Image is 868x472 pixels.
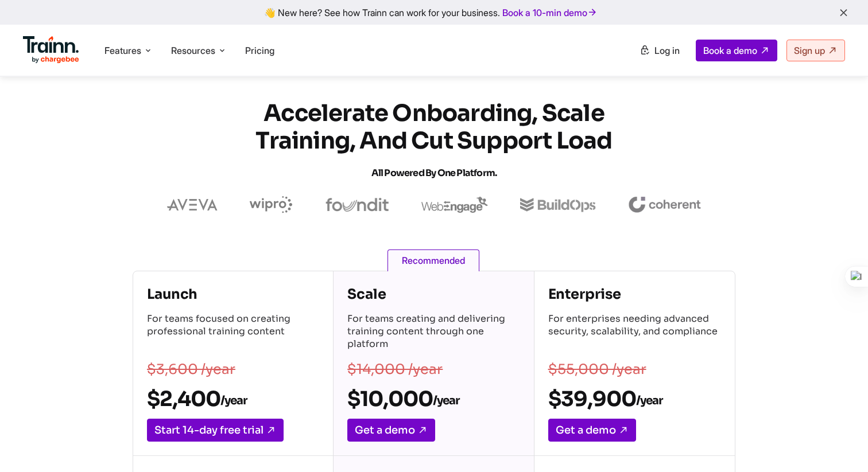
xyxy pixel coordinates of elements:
p: For enterprises needing advanced security, scalability, and compliance [548,313,721,353]
a: Start 14-day free trial [147,419,284,442]
sub: /year [636,393,662,408]
span: Book a demo [703,45,757,56]
a: Pricing [245,45,274,56]
span: Resources [171,44,215,57]
a: Get a demo [347,419,435,442]
a: Book a demo [696,40,777,61]
span: Log in [654,45,680,56]
s: $14,000 /year [347,361,443,378]
img: buildops logo [520,198,595,212]
img: webengage logo [421,197,488,213]
h4: Launch [147,285,319,303]
s: $55,000 /year [548,361,646,378]
h4: Enterprise [548,285,721,303]
h2: $10,000 [347,386,520,412]
a: Log in [633,40,687,61]
a: Get a demo [548,419,636,442]
img: coherent logo [628,197,701,213]
img: Trainn Logo [23,36,79,64]
a: Book a 10-min demo [500,5,600,21]
span: Sign up [794,45,825,56]
p: For teams focused on creating professional training content [147,313,319,353]
h4: Scale [347,285,520,303]
h2: $39,900 [548,386,721,412]
div: 👋 New here? See how Trainn can work for your business. [7,7,861,18]
h2: $2,400 [147,386,319,412]
img: aveva logo [167,199,218,210]
span: All Powered by One Platform. [371,167,497,179]
p: For teams creating and delivering training content through one platform [347,313,520,353]
sub: /year [220,393,247,408]
sub: /year [433,393,459,408]
s: $3,600 /year [147,361,235,378]
span: Features [104,44,141,57]
img: wipro logo [250,196,293,213]
img: foundit logo [325,198,389,212]
h1: Accelerate Onboarding, Scale Training, and Cut Support Load [227,100,641,187]
span: Recommended [387,249,479,271]
a: Sign up [786,40,845,61]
